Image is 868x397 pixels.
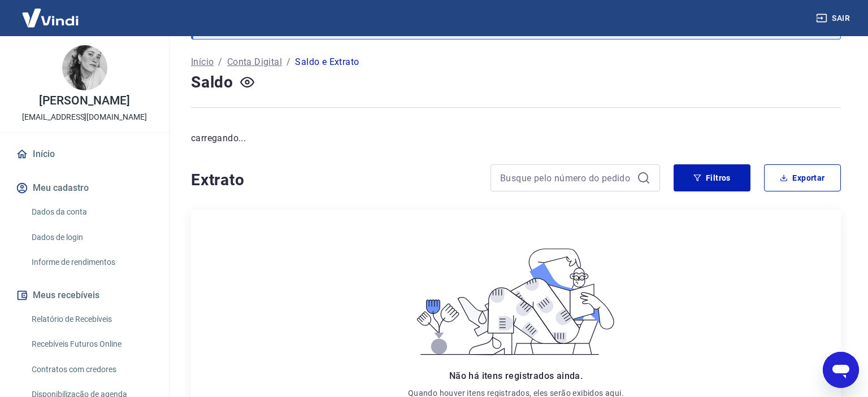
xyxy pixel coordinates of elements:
[287,55,290,69] p: /
[14,283,155,308] button: Meus recebíveis
[27,333,155,356] a: Recebíveis Futuros Online
[449,370,583,381] span: Não há itens registrados ainda.
[27,358,155,381] a: Contratos com credores
[27,226,155,249] a: Dados de login
[823,352,859,388] iframe: Botão para abrir a janela de mensagens
[191,71,233,94] h4: Saldo
[27,251,155,274] a: Informe de rendimentos
[191,169,477,191] h4: Extrato
[14,142,155,167] a: Início
[191,55,214,69] a: Início
[674,164,750,191] button: Filtros
[22,111,147,123] p: [EMAIL_ADDRESS][DOMAIN_NAME]
[814,8,854,29] button: Sair
[500,169,632,186] input: Busque pelo número do pedido
[39,95,129,107] p: [PERSON_NAME]
[191,132,841,145] p: carregando...
[227,55,282,69] a: Conta Digital
[295,55,359,69] p: Saldo e Extrato
[27,308,155,331] a: Relatório de Recebíveis
[764,164,841,191] button: Exportar
[218,55,222,69] p: /
[27,200,155,224] a: Dados da conta
[14,176,155,200] button: Meu cadastro
[62,45,107,90] img: 09a622cc-ae6e-434c-84bb-5c58dfb7f455.jpeg
[14,1,87,35] img: Vindi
